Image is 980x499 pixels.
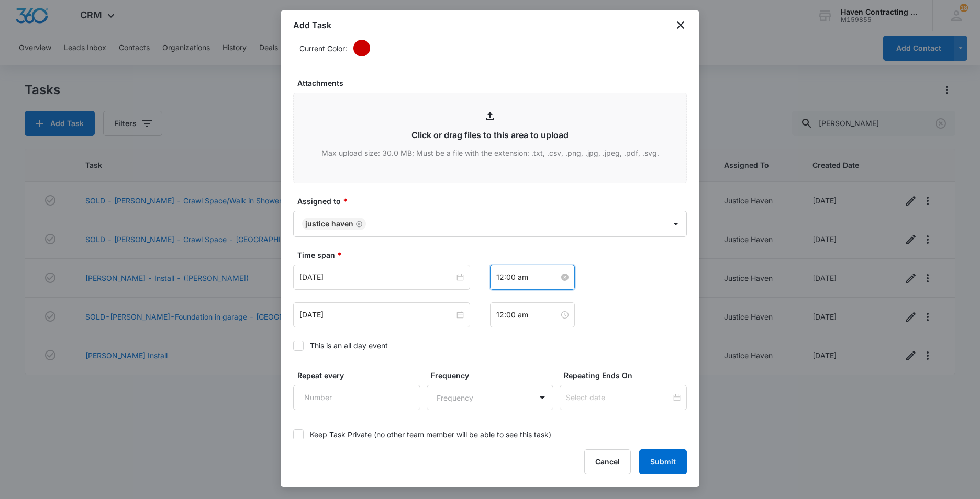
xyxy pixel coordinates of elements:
div: Keep Task Private (no other team member will be able to see this task) [310,429,551,440]
label: Repeat every [297,370,425,381]
input: Nov 26, 2025 [299,271,454,283]
input: 12:00 am [496,309,559,321]
label: Assigned to [297,196,691,207]
div: This is an all day event [310,340,388,351]
button: Cancel [584,449,631,474]
button: Submit [639,449,687,474]
label: Attachments [297,77,691,88]
input: Nov 28, 2025 [299,309,454,321]
span: close-circle [561,274,569,281]
div: Justice Haven [305,220,353,228]
h1: Add Task [293,19,331,31]
label: Repeating Ends On [564,370,691,381]
button: close [674,19,687,31]
input: Number [293,385,420,410]
p: Current Color: [299,43,347,54]
input: 12:00 am [496,271,559,283]
div: Remove Justice Haven [353,220,363,228]
label: Frequency [431,370,558,381]
input: Select date [566,392,671,403]
label: Time span [297,249,691,260]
